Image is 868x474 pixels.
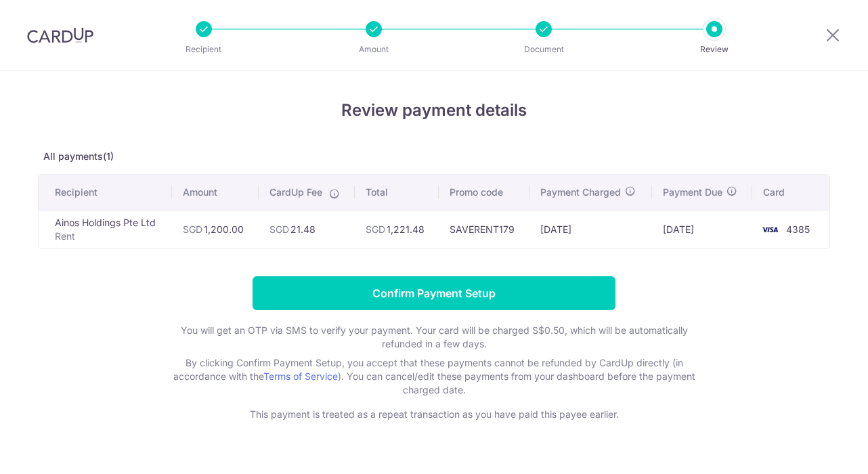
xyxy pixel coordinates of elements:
th: Amount [172,175,258,210]
p: Rent [55,230,161,243]
img: CardUp [27,27,93,43]
th: Total [355,175,439,210]
td: 21.48 [259,210,355,249]
td: [DATE] [529,210,652,249]
th: Card [752,175,829,210]
th: Promo code [439,175,529,210]
span: Payment Charged [540,186,621,199]
p: By clicking Confirm Payment Setup, you accept that these payments cannot be refunded by CardUp di... [163,356,705,397]
a: Terms of Service [263,370,338,382]
td: [DATE] [652,210,752,249]
img: <span class="translation_missing" title="translation missing: en.account_steps.new_confirm_form.b... [756,221,783,238]
p: All payments(1) [38,150,830,163]
span: SGD [183,223,202,235]
p: Recipient [154,43,254,56]
p: This payment is treated as a repeat transaction as you have paid this payee earlier. [163,408,705,421]
p: You will get an OTP via SMS to verify your payment. Your card will be charged S$0.50, which will ... [163,324,705,351]
p: Review [664,43,764,56]
span: SGD [269,223,289,235]
span: SGD [366,223,385,235]
span: 4385 [786,223,810,235]
td: 1,221.48 [355,210,439,249]
th: Recipient [39,175,172,210]
p: Document [494,43,594,56]
td: 1,200.00 [172,210,258,249]
span: Payment Due [663,186,722,199]
h4: Review payment details [38,98,830,123]
p: Amount [324,43,424,56]
input: Confirm Payment Setup [253,276,615,310]
td: SAVERENT179 [439,210,529,249]
span: CardUp Fee [269,186,322,199]
td: Ainos Holdings Pte Ltd [39,210,172,249]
